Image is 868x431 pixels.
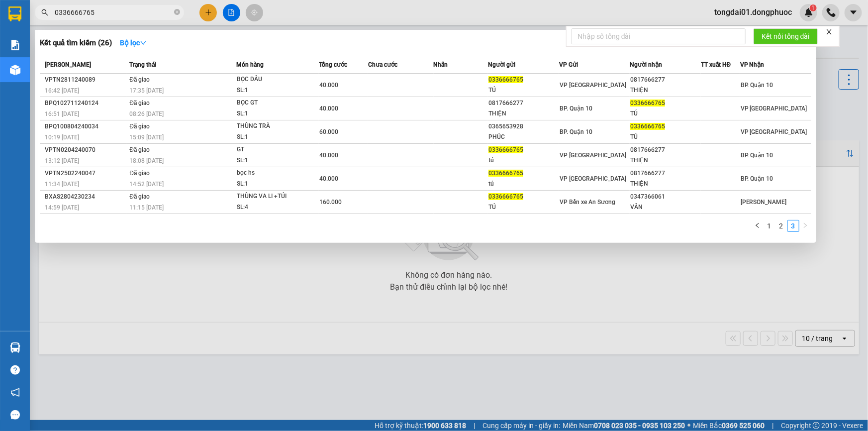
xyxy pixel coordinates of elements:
span: 0336666765 [630,100,665,107]
span: Người gửi [488,61,515,68]
li: Previous Page [752,220,764,232]
span: VP [GEOGRAPHIC_DATA] [560,152,626,159]
span: Đã giao [129,123,150,130]
div: THIỆN [630,155,700,166]
span: 14:52 [DATE] [129,181,164,188]
span: Tổng cước [319,61,347,68]
span: Đã giao [129,100,150,107]
span: down [140,39,147,46]
span: close-circle [174,9,180,15]
span: Đã giao [129,170,150,177]
span: 0336666765 [488,76,523,83]
span: 08:26 [DATE] [129,110,164,117]
div: bọc hs [237,168,311,179]
button: left [752,220,764,232]
span: 40.000 [319,105,338,112]
span: Kết nối tổng đài [762,31,810,42]
a: 2 [776,220,787,231]
span: 0336666765 [488,170,523,177]
img: logo-vxr [8,6,21,21]
div: THÙNG VA LI +TÚI [237,191,311,202]
div: BPQ102711240124 [45,98,126,108]
span: 40.000 [319,152,338,159]
button: Kết nối tổng đài [754,28,818,44]
span: BP. Quận 10 [741,175,773,182]
button: Bộ lọcdown [112,35,155,51]
img: solution-icon [10,40,20,50]
span: question-circle [10,365,20,375]
li: Next Page [799,220,811,232]
span: [PERSON_NAME] [741,199,787,206]
li: 3 [787,220,799,232]
div: SL: 1 [237,132,311,143]
span: BP. Quận 10 [741,82,773,89]
div: THIỆN [488,108,559,119]
div: 0817666277 [488,98,559,108]
span: Đã giao [129,193,150,200]
img: warehouse-icon [10,65,20,75]
span: BP. Quận 10 [560,128,592,135]
div: BXAS2804230234 [45,192,126,202]
a: 1 [764,220,775,231]
span: VP [GEOGRAPHIC_DATA] [560,82,626,89]
div: VPTN2811240089 [45,75,126,85]
input: Tìm tên, số ĐT hoặc mã đơn [55,7,172,18]
img: warehouse-icon [10,342,20,353]
span: 40.000 [319,82,338,89]
span: VP Nhận [740,61,765,68]
span: 15:09 [DATE] [129,134,164,141]
div: VPTN0204240070 [45,145,126,155]
span: 0336666765 [630,123,665,130]
span: 13:12 [DATE] [45,157,79,164]
span: VP Gửi [559,61,578,68]
span: 10:19 [DATE] [45,134,79,141]
span: 0336666765 [488,146,523,153]
span: 0336666765 [488,193,523,200]
div: TÚ [630,132,700,142]
span: message [10,410,20,420]
div: SL: 1 [237,85,311,96]
div: THIỆN [630,179,700,189]
span: search [41,9,48,16]
div: 0817666277 [630,168,700,179]
span: TT xuất HĐ [701,61,731,68]
div: 0817666277 [630,75,700,85]
div: TÚ [488,85,559,96]
span: Trạng thái [129,61,156,68]
span: 16:42 [DATE] [45,87,79,94]
span: notification [10,388,20,397]
div: VÂN [630,202,700,213]
span: 16:51 [DATE] [45,110,79,117]
button: right [799,220,811,232]
span: Món hàng [236,61,264,68]
span: left [755,222,761,228]
div: 0365653928 [488,121,559,132]
span: Đã giao [129,76,150,83]
div: THÙNG TRÀ [237,121,311,132]
span: BP. Quận 10 [560,105,592,112]
div: PHÚC [488,132,559,142]
div: SL: 4 [237,202,311,213]
span: 14:59 [DATE] [45,204,79,211]
span: 11:15 [DATE] [129,204,164,211]
span: Người nhận [630,61,662,68]
li: 2 [775,220,787,232]
span: VP [GEOGRAPHIC_DATA] [741,128,807,135]
div: BỌC GT [237,98,311,108]
span: [PERSON_NAME] [45,61,91,68]
span: close [826,28,833,35]
div: BPQ100804240034 [45,121,126,132]
span: 60.000 [319,128,338,135]
span: 160.000 [319,199,342,206]
span: 18:08 [DATE] [129,157,164,164]
span: Chưa cước [368,61,397,68]
span: 40.000 [319,175,338,182]
strong: Bộ lọc [120,39,147,47]
div: GT [237,144,311,155]
div: SL: 1 [237,179,311,190]
div: VPTN2502240047 [45,168,126,179]
div: TÚ [630,108,700,119]
span: right [802,222,808,228]
span: Nhãn [434,61,448,68]
span: VP [GEOGRAPHIC_DATA] [560,175,626,182]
